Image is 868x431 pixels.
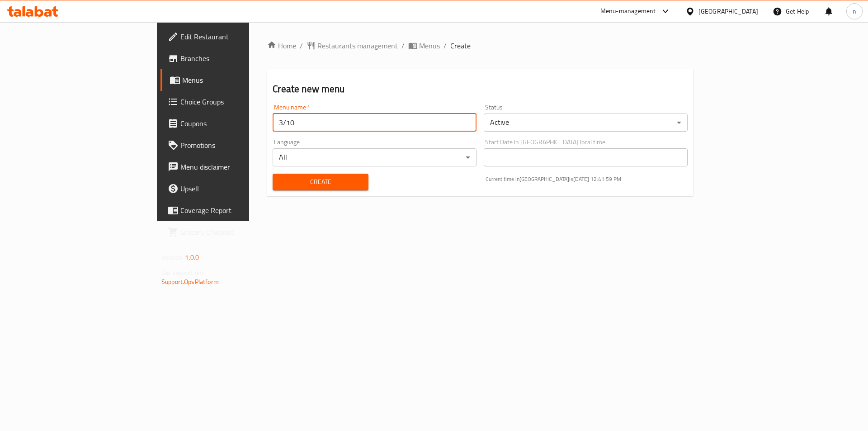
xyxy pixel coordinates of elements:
[180,183,295,194] span: Upsell
[160,26,302,47] a: Edit Restaurant
[160,134,302,156] a: Promotions
[486,175,688,183] p: Current time in [GEOGRAPHIC_DATA] is [DATE] 12:41:59 PM
[273,82,688,96] h2: Create new menu
[419,40,440,51] span: Menus
[450,40,471,51] span: Create
[180,118,295,129] span: Coupons
[600,6,656,17] div: Menu-management
[484,114,688,132] div: Active
[182,75,295,85] span: Menus
[698,6,758,16] div: [GEOGRAPHIC_DATA]
[180,53,295,64] span: Branches
[280,176,361,188] span: Create
[853,6,856,16] span: n
[180,205,295,216] span: Coverage Report
[443,40,447,51] li: /
[160,199,302,221] a: Coverage Report
[401,40,405,51] li: /
[408,40,440,51] a: Menus
[180,227,295,237] span: Grocery Checklist
[273,174,368,190] button: Create
[160,91,302,113] a: Choice Groups
[160,156,302,178] a: Menu disclaimer
[180,31,295,42] span: Edit Restaurant
[160,69,302,91] a: Menus
[160,113,302,134] a: Coupons
[307,40,398,51] a: Restaurants management
[317,40,398,51] span: Restaurants management
[267,40,693,51] nav: breadcrumb
[160,221,302,243] a: Grocery Checklist
[273,148,476,166] div: All
[180,96,295,107] span: Choice Groups
[180,140,295,151] span: Promotions
[160,47,302,69] a: Branches
[161,267,203,279] span: Get support on:
[180,161,295,172] span: Menu disclaimer
[273,114,476,132] input: Please enter Menu name
[161,251,184,263] span: Version:
[160,178,302,199] a: Upsell
[161,276,219,288] a: Support.OpsPlatform
[185,251,199,263] span: 1.0.0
